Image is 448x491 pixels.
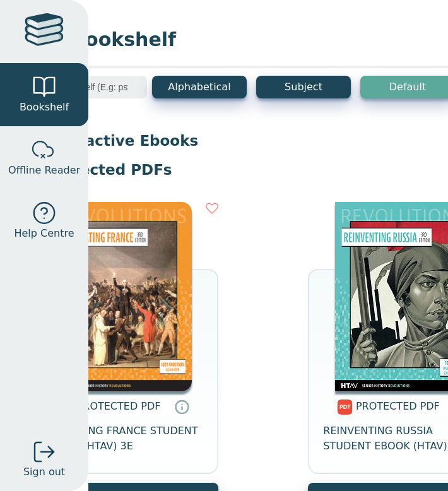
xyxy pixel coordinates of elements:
span: Sign out [23,464,65,480]
span: PROTECTED PDF [356,400,440,412]
span: LIBERATING FRANCE STUDENT EBOOK (HTAV) 3E [44,423,203,454]
button: Subject [256,76,351,98]
img: 38305615-09ae-eb11-a9a3-0272d098c78b.jpg [56,202,192,391]
button: Alphabetical [152,76,247,98]
span: Bookshelf [20,100,69,115]
span: Help Centre [14,226,74,241]
img: pdf.svg [337,399,353,415]
span: PROTECTED PDF [77,400,161,412]
span: Offline Reader [8,163,80,178]
a: Protected PDFs cannot be printed, copied or shared. They can be accessed online through Education... [174,399,189,414]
